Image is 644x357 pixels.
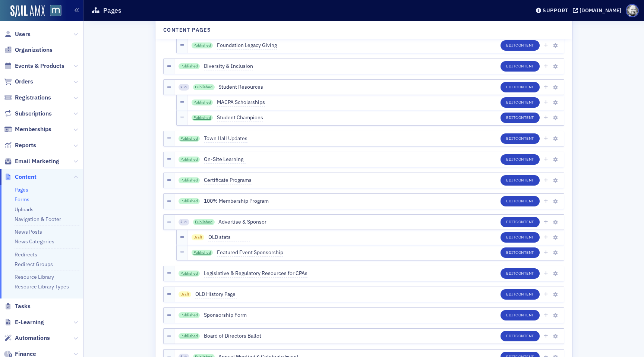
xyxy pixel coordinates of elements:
[15,251,37,258] a: Redirects
[193,84,215,90] a: Published
[217,98,265,107] span: MACPA Scholarships
[179,63,200,69] a: Published
[515,250,534,255] span: Content
[15,94,51,102] span: Registrations
[15,46,53,54] span: Organizations
[204,155,246,164] span: On-Site Learning
[515,177,534,183] span: Content
[15,274,54,280] a: Resource Library
[4,62,64,70] a: Events & Products
[573,8,624,13] button: [DOMAIN_NAME]
[192,42,213,48] a: Published
[180,85,183,90] span: 2
[15,157,59,165] span: Email Marketing
[4,94,51,102] a: Registrations
[195,290,237,298] span: OLD History Page
[15,238,54,245] a: News Categories
[4,78,33,86] a: Orders
[204,269,307,278] span: Legislative & Regulatory Resources for CPAs
[501,310,540,320] button: EditContent
[204,135,247,143] span: Town Hall Updates
[15,216,61,222] a: Navigation & Footer
[180,219,183,225] span: 2
[179,157,200,162] a: Published
[179,136,200,142] a: Published
[515,115,534,120] span: Content
[515,63,534,69] span: Content
[4,110,52,118] a: Subscriptions
[501,247,540,258] button: EditContent
[15,62,64,70] span: Events & Products
[192,99,213,105] a: Published
[218,218,266,226] span: Advertise & Sponsor
[515,99,534,105] span: Content
[4,141,36,149] a: Reports
[204,197,269,205] span: 100% Membership Program
[218,83,263,91] span: Student Resources
[501,196,540,206] button: EditContent
[501,175,540,186] button: EditContent
[15,141,36,149] span: Reports
[501,113,540,123] button: EditContent
[15,334,50,342] span: Automations
[179,198,200,204] a: Published
[515,333,534,338] span: Content
[15,318,44,326] span: E-Learning
[626,4,639,17] span: Profile
[515,312,534,317] span: Content
[4,30,31,38] a: Users
[192,234,205,240] span: Draft
[204,332,261,340] span: Board of Directors Ballot
[204,176,252,184] span: Certificate Programs
[501,40,540,51] button: EditContent
[501,61,540,72] button: EditContent
[50,5,61,16] img: SailAMX
[45,5,61,18] a: View Homepage
[4,125,51,133] a: Memberships
[15,302,31,310] span: Tasks
[580,7,621,14] div: [DOMAIN_NAME]
[501,82,540,92] button: EditContent
[103,6,121,15] h1: Pages
[217,249,283,257] span: Featured Event Sponsorship
[179,291,192,297] span: Draft
[501,289,540,300] button: EditContent
[501,133,540,144] button: EditContent
[4,302,31,310] a: Tasks
[515,136,534,141] span: Content
[543,7,568,14] div: Support
[204,62,253,70] span: Diversity & Inclusion
[515,234,534,240] span: Content
[217,41,277,50] span: Foundation Legacy Giving
[208,233,250,241] span: OLD stats
[15,110,52,118] span: Subscriptions
[515,198,534,203] span: Content
[15,228,42,235] a: News Posts
[15,125,51,133] span: Memberships
[15,206,34,213] a: Uploads
[204,311,247,319] span: Sponsorship Form
[501,97,540,108] button: EditContent
[192,250,213,256] a: Published
[4,318,44,326] a: E-Learning
[15,196,29,203] a: Forms
[4,173,37,181] a: Content
[515,157,534,162] span: Content
[515,271,534,276] span: Content
[501,232,540,243] button: EditContent
[515,291,534,297] span: Content
[217,114,263,122] span: Student Champions
[4,334,50,342] a: Automations
[15,173,37,181] span: Content
[192,115,213,121] a: Published
[515,84,534,89] span: Content
[15,186,28,193] a: Pages
[163,26,211,34] h4: Content Pages
[501,268,540,279] button: EditContent
[515,219,534,224] span: Content
[4,46,53,54] a: Organizations
[515,42,534,48] span: Content
[179,177,200,183] a: Published
[10,5,45,17] img: SailAMX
